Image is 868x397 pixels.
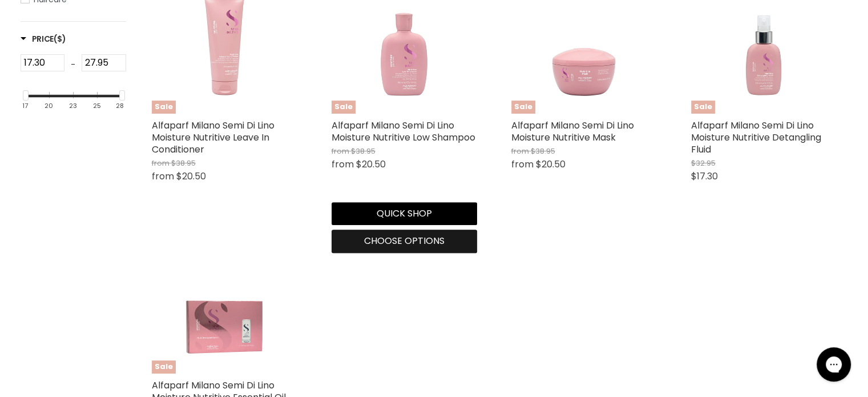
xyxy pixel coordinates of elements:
[691,119,821,156] a: Alfaparf Milano Semi Di Lino Moisture Nutritive Detangling Fluid
[691,158,716,169] span: $32.95
[64,54,82,75] div: -
[22,102,28,110] div: 17
[21,33,66,45] h3: Price($)
[21,33,66,45] span: Price
[511,119,634,144] a: Alfaparf Milano Semi Di Lino Moisture Nutritive Mask
[531,146,555,157] span: $38.95
[152,228,297,374] img: Alfaparf Milano Semi Di Lino Moisture Nutritive Essential Oil Treatment
[93,102,101,110] div: 25
[811,343,857,386] iframe: Gorgias live chat messenger
[152,101,176,114] span: Sale
[82,54,126,71] input: Max Price
[364,234,445,247] span: Choose options
[332,230,477,252] button: Choose options
[152,170,174,183] span: from
[116,102,124,110] div: 28
[691,170,718,183] span: $17.30
[332,101,356,114] span: Sale
[171,158,196,169] span: $38.95
[536,158,566,171] span: $20.50
[152,228,297,374] a: Alfaparf Milano Semi Di Lino Moisture Nutritive Essential Oil TreatmentSale
[332,119,475,144] a: Alfaparf Milano Semi Di Lino Moisture Nutritive Low Shampoo
[356,158,386,171] span: $20.50
[351,146,376,157] span: $38.95
[511,101,535,114] span: Sale
[21,54,65,71] input: Min Price
[691,101,715,114] span: Sale
[69,102,77,110] div: 23
[152,158,169,169] span: from
[511,158,534,171] span: from
[152,360,176,374] span: Sale
[511,146,529,157] span: from
[332,158,354,171] span: from
[332,202,477,225] button: Quick shop
[45,102,53,110] div: 20
[54,33,66,45] span: ($)
[152,119,274,156] a: Alfaparf Milano Semi Di Lino Moisture Nutritive Leave In Conditioner
[176,170,206,183] span: $20.50
[332,146,349,157] span: from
